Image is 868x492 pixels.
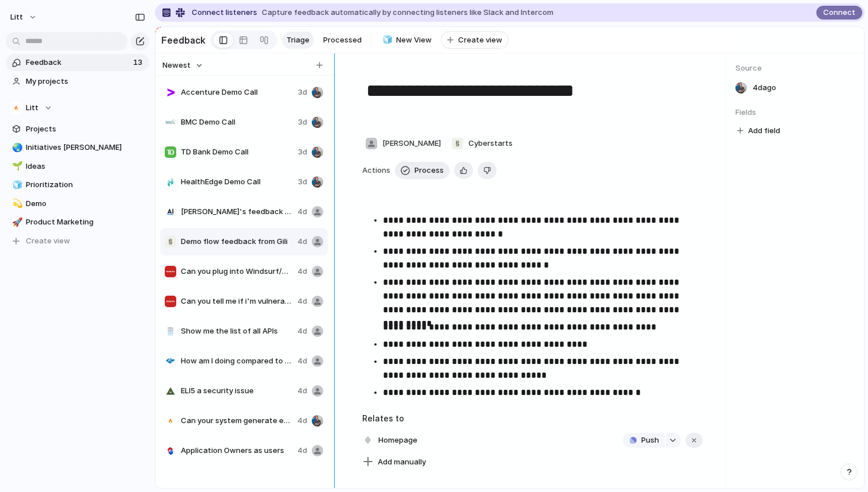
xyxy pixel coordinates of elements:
span: 3d [298,87,307,98]
span: 4d [297,326,307,337]
button: 🧊 [10,179,22,191]
span: Capture feedback automatically by connecting listeners like Slack and Intercom [262,7,553,18]
span: Homepage [375,432,421,448]
span: 4d [297,206,307,218]
div: 🧊 [12,179,20,192]
span: Litt [10,11,23,23]
span: Projects [26,123,145,135]
span: Triage [286,34,309,46]
div: 🧊 [382,33,390,47]
button: 💫 [10,198,22,210]
a: Triage [282,32,314,49]
span: Connect listeners [192,7,257,18]
span: [PERSON_NAME]'s feedback on demo [181,206,293,218]
button: 🌱 [10,161,22,172]
span: New View [396,34,432,46]
a: 🌱Ideas [6,158,149,175]
span: TD Bank Demo Call [181,146,293,158]
span: ELI5 a security issue [181,385,293,397]
a: My projects [6,73,149,90]
span: Process [414,165,444,176]
span: 4d [297,236,307,247]
span: [PERSON_NAME] [382,138,441,149]
span: Can you plug into Windsurf/Cursor as an MCP? [181,266,293,277]
button: 🚀 [10,216,22,228]
span: 4d [297,266,307,277]
span: Newest [162,60,191,71]
span: Connect [823,7,855,18]
span: Prioritization [26,179,145,191]
span: 4d [297,296,307,307]
span: 13 [133,57,145,68]
span: Show me the list of all APIs [181,326,293,337]
h3: Relates to [362,412,703,424]
span: Litt [26,102,38,114]
span: How am I doing compared to my industry? [181,355,293,367]
span: Can your system generate exploits to CVEs without pocs? [181,415,293,427]
button: Push [623,433,665,448]
button: Add field [735,123,782,138]
span: 4d [297,385,307,397]
a: 🧊Prioritization [6,176,149,193]
h2: Feedback [161,33,206,47]
span: Demo flow feedback from Gili [181,236,293,247]
span: Initiatives [PERSON_NAME] [26,142,145,153]
span: Ideas [26,161,145,172]
span: Create view [458,34,502,46]
a: Processed [319,32,366,49]
span: Source [735,63,855,74]
span: Create view [26,235,70,247]
span: Application Owners as users [181,445,293,456]
button: Litt [5,8,43,26]
span: 4d ago [753,82,776,94]
button: [PERSON_NAME] [362,134,444,153]
a: 🚀Product Marketing [6,214,149,231]
span: Add field [748,125,780,137]
a: 🌏Initiatives [PERSON_NAME] [6,139,149,156]
div: 🌏 [12,141,20,154]
span: Demo [26,198,145,210]
span: 3d [298,117,307,128]
div: 💫 [12,197,20,210]
span: Add manually [378,456,426,468]
a: Projects [6,121,149,138]
div: 🌱 [12,160,20,173]
span: 4d [297,445,307,456]
span: 4d [297,415,307,427]
span: Can you tell me if i'm vulnerable to CVE-123 that is in the news? [181,296,293,307]
span: Push [641,435,659,446]
span: Actions [362,165,390,176]
div: 🚀 [12,216,20,229]
button: Delete [478,162,497,179]
button: Create view [6,233,149,250]
button: Add manually [358,454,431,470]
span: 4d [297,355,307,367]
a: 🧊New View [376,32,436,49]
span: Accenture Demo Call [181,87,293,98]
span: BMC Demo Call [181,117,293,128]
button: 🌏 [10,142,22,153]
button: Litt [6,99,149,117]
span: Cyberstarts [468,138,513,149]
button: Create view [441,31,509,49]
span: 3d [298,146,307,158]
button: Connect [816,6,862,20]
span: Feedback [26,57,130,68]
span: Product Marketing [26,216,145,228]
button: Cyberstarts [448,134,516,153]
button: Process [395,162,449,179]
button: 🧊 [381,34,392,46]
span: HealthEdge Demo Call [181,176,293,188]
span: My projects [26,76,145,87]
a: Feedback13 [6,54,149,71]
span: Fields [735,107,855,118]
a: 💫Demo [6,195,149,212]
span: Processed [323,34,362,46]
button: Newest [161,58,205,73]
